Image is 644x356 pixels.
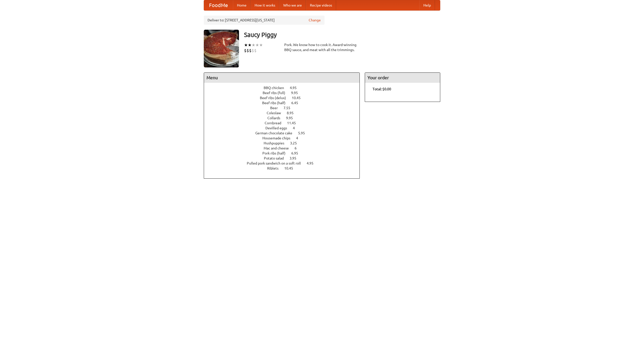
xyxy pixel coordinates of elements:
span: 4.95 [307,161,318,165]
span: 11.45 [287,121,301,125]
div: Deliver to: [STREET_ADDRESS][US_STATE] [204,16,325,25]
span: Coleslaw [267,111,286,115]
a: Change [309,18,321,23]
span: Beef ribs (full) [263,91,290,95]
span: BBQ chicken [264,86,289,90]
span: 5.95 [298,131,310,135]
span: Beef ribs (half) [262,101,291,105]
span: 8.95 [287,111,299,115]
a: Beer 7.55 [270,106,300,110]
a: Recipe videos [306,0,336,10]
span: 10.45 [284,166,298,170]
span: Hushpuppies [264,141,289,145]
span: Housemade chips [262,136,295,140]
img: angular.jpg [204,30,239,67]
span: 6 [295,146,302,150]
a: FoodMe [204,0,233,10]
span: 6.95 [291,151,303,155]
span: Potato salad [264,156,289,160]
a: Home [233,0,251,10]
a: German chocolate cake 5.95 [255,131,314,135]
a: Collards 9.95 [267,116,302,120]
span: 4 [296,136,303,140]
a: Cornbread 11.45 [265,121,305,125]
a: Devilled eggs 4 [265,126,304,130]
span: 9.95 [291,91,303,95]
a: Beef ribs (full) 9.95 [263,91,307,95]
li: ★ [259,42,263,48]
li: $ [252,48,254,53]
a: BBQ chicken 4.95 [264,86,306,90]
div: Pork. We know how to cook it. Award-winning BBQ sauce, and meat with all the trimmings. [284,42,360,52]
li: ★ [244,42,248,48]
h4: Your order [365,73,440,83]
a: Housemade chips 4 [262,136,307,140]
a: Pork ribs (half) 6.95 [262,151,307,155]
a: Who we are [279,0,306,10]
li: ★ [248,42,252,48]
span: Beef ribs (delux) [260,96,291,100]
span: Pulled pork sandwich on a soft roll [247,161,306,165]
a: Help [419,0,435,10]
a: Mac and cheese 6 [264,146,306,150]
li: ★ [255,42,259,48]
span: Pork ribs (half) [262,151,291,155]
a: Beef ribs (half) 6.45 [262,101,307,105]
li: $ [247,48,249,53]
span: 10.45 [292,96,306,100]
a: Potato salad 3.95 [264,156,306,160]
span: Beer [270,106,283,110]
a: Hushpuppies 3.25 [264,141,306,145]
li: $ [244,48,247,53]
a: How it works [251,0,279,10]
span: 4.95 [290,86,302,90]
span: Collards [267,116,285,120]
a: Coleslaw 8.95 [267,111,303,115]
li: $ [254,48,257,53]
span: German chocolate cake [255,131,297,135]
li: $ [249,48,252,53]
span: 3.95 [290,156,301,160]
span: Mac and cheese [264,146,294,150]
b: Total: $0.00 [373,87,391,91]
a: Riblets 10.45 [267,166,302,170]
h3: Saucy Piggy [244,30,440,40]
span: 6.45 [291,101,303,105]
span: 9.95 [286,116,298,120]
span: 7.55 [284,106,295,110]
li: ★ [252,42,255,48]
span: 4 [293,126,300,130]
a: Beef ribs (delux) 10.45 [260,96,310,100]
span: Cornbread [265,121,286,125]
a: Pulled pork sandwich on a soft roll 4.95 [247,161,323,165]
h4: Menu [204,73,359,83]
span: Devilled eggs [265,126,292,130]
span: Riblets [267,166,284,170]
span: 3.25 [290,141,302,145]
